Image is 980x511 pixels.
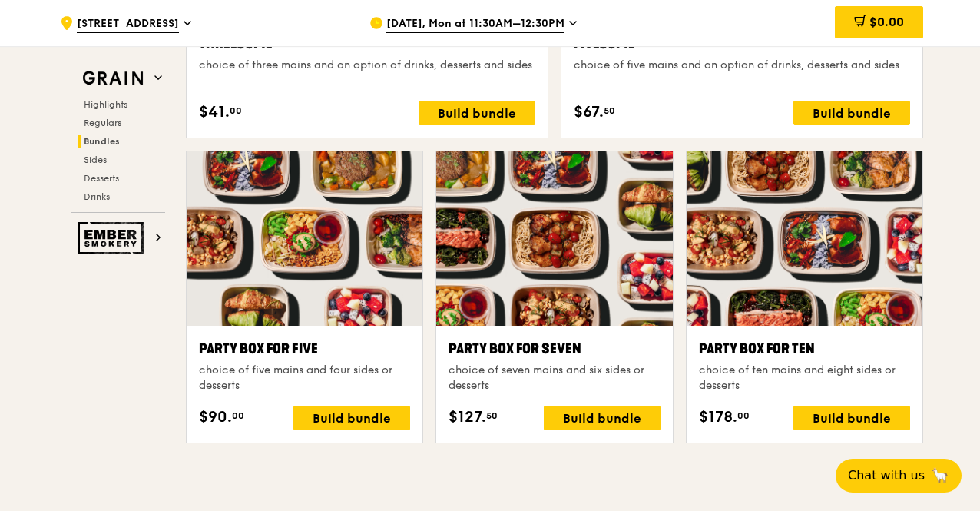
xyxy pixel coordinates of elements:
span: 50 [486,410,498,422]
span: Drinks [84,191,110,202]
span: 50 [604,105,615,117]
span: $41. [199,101,230,124]
span: Regulars [84,118,121,128]
img: Grain web logo [78,65,148,92]
div: choice of five mains and an option of drinks, desserts and sides [574,58,910,73]
div: Build bundle [419,101,535,125]
span: $90. [199,406,232,429]
span: [DATE], Mon at 11:30AM–12:30PM [386,16,564,33]
span: 00 [230,105,242,117]
div: Build bundle [793,406,910,430]
img: Ember Smokery web logo [78,222,148,254]
span: 🦙 [931,466,949,485]
div: Build bundle [293,406,410,430]
div: Party Box for Ten [699,338,910,360]
div: choice of seven mains and six sides or desserts [449,363,660,393]
span: Chat with us [848,466,925,485]
div: Build bundle [544,406,661,430]
span: Highlights [84,99,127,110]
span: Desserts [84,173,119,184]
div: choice of five mains and four sides or desserts [199,363,410,393]
span: $0.00 [869,15,904,29]
span: [STREET_ADDRESS] [77,16,179,33]
div: choice of three mains and an option of drinks, desserts and sides [199,58,535,73]
div: choice of ten mains and eight sides or desserts [699,363,910,393]
div: Build bundle [793,101,910,125]
span: $127. [449,406,486,429]
span: 00 [232,410,244,422]
div: Party Box for Seven [449,338,660,360]
span: Bundles [84,136,120,147]
span: Sides [84,154,107,165]
div: Party Box for Five [199,338,410,360]
button: Chat with us🦙 [836,459,962,493]
span: $178. [699,406,737,429]
span: $67. [574,101,604,124]
span: 00 [737,410,750,422]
